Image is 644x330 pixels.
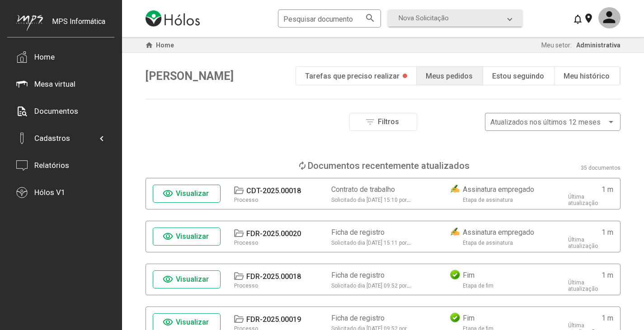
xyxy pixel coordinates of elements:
span: Meu setor: [541,42,572,49]
button: Visualizar [153,185,221,203]
mat-icon: visibility [163,231,174,242]
span: Visualizar [176,318,209,326]
mat-icon: home [144,40,155,51]
div: FDR-2025.00019 [246,315,301,324]
div: Ficha de registro [331,314,385,322]
span: Visualizar [176,275,209,284]
mat-icon: folder_open [233,228,244,239]
div: Mesa virtual [34,79,75,88]
mat-expansion-panel-header: Cadastros [16,125,105,152]
div: 1 m [602,185,613,194]
div: Estou seguindo [492,72,544,80]
span: Home [156,42,174,49]
div: Processo [234,283,258,289]
div: 1 m [602,228,613,237]
mat-icon: folder_open [233,271,244,282]
mat-icon: location_on [583,13,594,23]
span: Administrativa [576,42,620,49]
mat-icon: filter_list [365,116,376,127]
img: logo-holos.png [146,10,200,27]
div: Última atualização [568,194,613,206]
mat-expansion-panel-header: Nova Solicitação [388,9,522,27]
div: Ficha de registro [331,228,385,237]
div: Tarefas que preciso realizar [305,72,400,80]
div: Fim [463,271,475,279]
div: Cadastros [34,134,70,143]
span: Nova Solicitação [399,14,449,22]
div: Ficha de registro [331,271,385,279]
div: Documentos [34,107,78,116]
div: Última atualização [568,279,613,292]
div: Última atualização [568,237,613,249]
mat-icon: folder_open [233,314,244,325]
div: 1 m [602,314,613,322]
div: Fim [463,314,475,322]
span: Visualizar [176,232,209,241]
div: MPS Informática [52,17,105,40]
div: Processo [234,240,258,246]
div: Processo [234,197,258,203]
span: [PERSON_NAME] [146,70,234,83]
span: Atualizados nos últimos 12 meses [490,118,601,126]
div: Meus pedidos [426,72,473,80]
div: 1 m [602,271,613,279]
div: Documentos recentemente atualizados [308,160,470,171]
div: FDR-2025.00020 [246,229,301,238]
mat-icon: search [365,12,376,23]
span: Filtros [378,117,399,126]
button: Visualizar [153,228,221,246]
div: FDR-2025.00018 [246,272,301,281]
div: Meu histórico [564,72,610,80]
button: Visualizar [153,270,221,288]
div: Etapa de fim [463,283,494,289]
div: Assinatura empregado [463,228,534,237]
img: mps-image-cropped.png [16,14,43,31]
mat-icon: folder_open [233,185,244,196]
div: Etapa de assinatura [463,240,513,246]
mat-icon: visibility [163,274,174,285]
div: Contrato de trabalho [331,185,395,194]
div: Home [34,52,55,61]
span: Visualizar [176,189,209,198]
mat-icon: visibility [163,188,174,199]
div: CDT-2025.00018 [246,186,301,195]
div: Relatórios [34,161,69,170]
div: Etapa de assinatura [463,197,513,203]
mat-icon: loop [297,160,308,171]
div: 35 documentos [581,165,620,171]
button: Filtros [349,113,417,131]
mat-icon: visibility [163,317,174,328]
div: Assinatura empregado [463,185,534,194]
div: Hólos V1 [34,188,66,197]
